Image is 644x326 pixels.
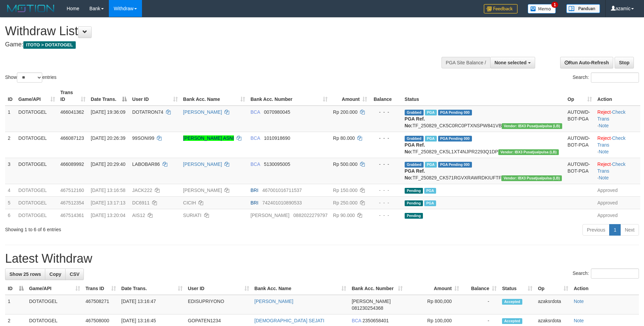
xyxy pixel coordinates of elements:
span: Show 25 rows [9,271,41,277]
label: Search: [573,72,639,83]
a: Previous [582,224,610,236]
span: Vendor URL: https://dashboard.q2checkout.com/secure [501,175,562,181]
td: 1 [5,295,26,314]
th: Status: activate to sort column ascending [499,282,535,295]
span: Vendor URL: https://dashboard.q2checkout.com/secure [502,123,562,129]
a: Reject [597,161,611,167]
b: PGA Ref. No: [405,168,425,180]
th: Bank Acc. Number: activate to sort column ascending [248,86,330,106]
th: Date Trans.: activate to sort column descending [88,86,130,106]
a: CSV [65,268,84,280]
span: Rp 250.000 [333,200,357,205]
th: Bank Acc. Number: activate to sort column ascending [349,282,405,295]
div: PGA Site Balance / [442,57,490,68]
td: 5 [5,196,16,209]
td: 2 [5,132,16,158]
td: AUTOWD-BOT-PGA [565,106,595,132]
a: Stop [615,57,634,68]
a: Show 25 rows [5,268,45,280]
th: User ID: activate to sort column ascending [185,282,252,295]
div: - - - [373,161,399,168]
span: CSV [70,271,79,277]
span: BRI [251,188,258,193]
td: · · [595,158,640,184]
img: MOTION_logo.png [5,3,56,14]
img: Button%20Memo.svg [528,4,556,14]
span: [DATE] 13:17:13 [91,200,125,205]
span: Pending [405,188,423,194]
img: Feedback.jpg [484,4,518,14]
span: BCA [251,135,260,141]
th: Balance [370,86,402,106]
span: Grabbed [405,110,424,115]
th: Trans ID: activate to sort column ascending [58,86,88,106]
span: Accepted [502,299,522,305]
span: Copy 0882022279797 to clipboard [293,213,328,218]
span: LABOBAR86 [132,161,160,167]
span: Vendor URL: https://dashboard.q2checkout.com/secure [498,149,559,155]
th: Status [402,86,565,106]
a: CICIH [183,200,196,205]
a: [PERSON_NAME] [183,161,222,167]
td: DOTATOGEL [16,106,57,132]
a: Note [599,149,609,154]
td: TF_250829_CK5L1XT4NJPR2293Q1DP [402,132,565,158]
a: [PERSON_NAME] [255,299,293,304]
span: [DATE] 19:36:09 [91,109,125,115]
a: Note [599,175,609,180]
a: Reject [597,109,611,115]
div: Showing 1 to 6 of 6 entries [5,223,263,233]
span: [PERSON_NAME] [251,213,289,218]
span: 467514361 [61,213,84,218]
button: None selected [490,57,535,68]
td: DOTATOGEL [16,209,57,221]
h1: Withdraw List [5,24,423,38]
span: Grabbed [405,162,424,168]
h1: Latest Withdraw [5,252,639,265]
span: PGA Pending [438,162,472,168]
span: Copy 5130095005 to clipboard [264,161,290,167]
span: Pending [405,200,423,206]
div: - - - [373,109,399,115]
span: [PERSON_NAME] [352,299,390,304]
th: Op: activate to sort column ascending [565,86,595,106]
td: DOTATOGEL [16,196,57,209]
td: AUTOWD-BOT-PGA [565,132,595,158]
img: panduan.png [566,4,600,13]
span: Marked by azaksrdota [425,110,437,115]
h4: Game: [5,41,423,48]
span: 1 [551,2,558,8]
a: Reject [597,135,611,141]
span: 466087123 [61,135,84,141]
a: Run Auto-Refresh [560,57,613,68]
span: Rp 90.000 [333,213,355,218]
th: Amount: activate to sort column ascending [330,86,370,106]
span: Rp 150.000 [333,188,357,193]
span: Grabbed [405,136,424,142]
th: Balance: activate to sort column ascending [462,282,499,295]
span: Rp 500.000 [333,161,357,167]
td: TF_250829_CK571RGVXRAWRDKIUFTF [402,158,565,184]
span: Rp 200.000 [333,109,357,115]
span: [DATE] 20:29:40 [91,161,125,167]
td: 4 [5,184,16,196]
td: 6 [5,209,16,221]
a: [PERSON_NAME] [183,188,222,193]
td: DOTATOGEL [16,158,57,184]
span: 466089992 [61,161,84,167]
div: - - - [373,135,399,142]
a: Check Trans [597,109,625,122]
b: PGA Ref. No: [405,142,425,154]
td: Rp 800,000 [405,295,462,314]
span: 467512354 [61,200,84,205]
a: [PERSON_NAME] ASNI [183,135,234,141]
a: Copy [45,268,66,280]
span: PGA Pending [438,110,472,115]
a: Note [574,318,584,323]
th: ID: activate to sort column descending [5,282,26,295]
a: 1 [609,224,621,236]
span: [DATE] 13:20:04 [91,213,125,218]
td: Approved [595,184,640,196]
a: Check Trans [597,135,625,148]
div: - - - [373,187,399,194]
